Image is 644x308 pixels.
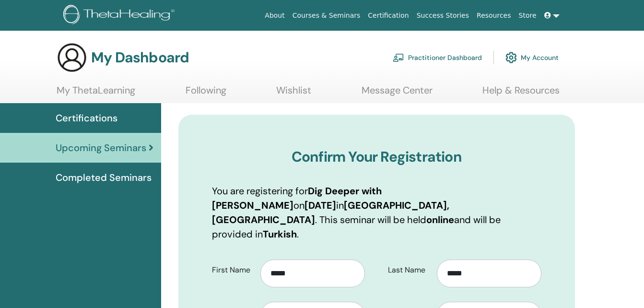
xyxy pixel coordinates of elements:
a: Wishlist [276,84,311,103]
img: generic-user-icon.jpg [57,42,87,73]
a: Certification [364,7,412,24]
label: Last Name [381,261,437,279]
h3: Confirm Your Registration [212,148,541,166]
label: First Name [205,261,261,279]
a: My ThetaLearning [57,84,135,103]
a: Following [186,84,226,103]
a: Courses & Seminars [289,7,364,24]
a: Store [515,7,540,24]
b: [DATE] [304,199,336,212]
img: logo.png [63,5,178,26]
p: You are registering for on in . This seminar will be held and will be provided in . [212,184,541,241]
a: My Account [505,47,559,68]
a: Success Stories [413,7,473,24]
a: Message Center [362,84,433,103]
span: Certifications [56,111,117,125]
b: online [426,213,454,226]
span: Upcoming Seminars [56,141,146,155]
a: Resources [473,7,515,24]
h3: My Dashboard [91,49,189,66]
img: chalkboard-teacher.svg [393,53,404,62]
span: Completed Seminars [56,170,152,185]
b: Turkish [263,228,297,240]
img: cog.svg [505,49,517,66]
a: About [261,7,288,24]
a: Practitioner Dashboard [393,47,482,68]
a: Help & Resources [482,84,560,103]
